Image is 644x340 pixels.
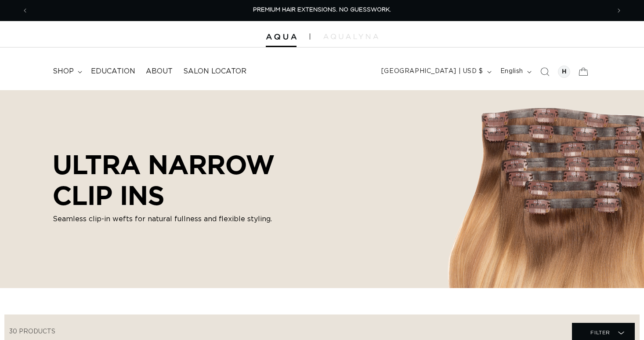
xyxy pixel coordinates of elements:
img: aqualyna.com [323,34,378,39]
span: Salon Locator [183,67,246,76]
h2: ULTRA NARROW CLIP INS [53,149,338,210]
span: 30 products [9,329,55,335]
a: Education [86,62,141,81]
span: [GEOGRAPHIC_DATA] | USD $ [381,67,483,76]
p: Seamless clip-in wefts for natural fullness and flexible styling. [53,214,338,225]
button: English [495,63,535,80]
summary: Search [535,62,554,81]
button: Previous announcement [15,2,35,19]
a: About [141,62,178,81]
span: shop [53,67,74,76]
span: PREMIUM HAIR EXTENSIONS. NO GUESSWORK. [253,7,391,13]
span: Education [91,67,135,76]
img: Aqua Hair Extensions [266,34,297,40]
a: Salon Locator [178,62,252,81]
button: [GEOGRAPHIC_DATA] | USD $ [376,63,495,80]
span: English [500,67,523,76]
button: Next announcement [609,2,629,19]
span: About [146,67,173,76]
summary: shop [47,62,86,81]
